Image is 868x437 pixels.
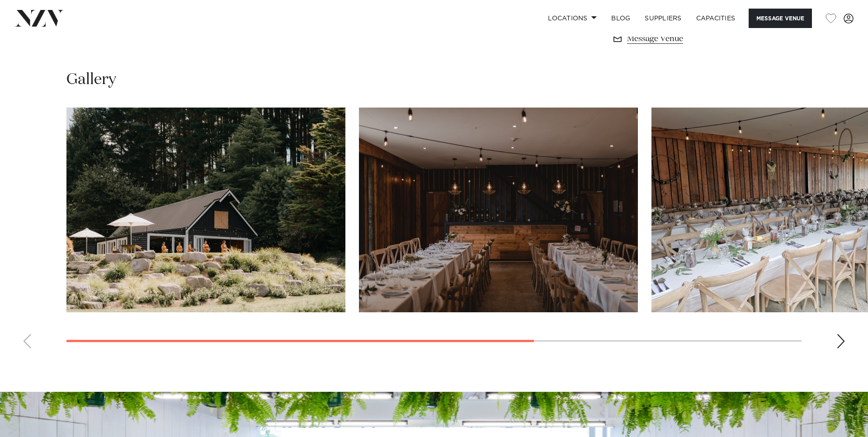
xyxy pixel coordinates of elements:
swiper-slide: 2 / 4 [359,108,638,312]
swiper-slide: 1 / 4 [66,108,345,312]
a: Message Venue [612,33,759,45]
a: Capacities [689,9,743,28]
button: Message Venue [749,9,812,28]
a: SUPPLIERS [637,9,689,28]
a: Locations [541,9,604,28]
a: BLOG [604,9,637,28]
img: nzv-logo.png [14,10,64,26]
h2: Gallery [66,70,116,90]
